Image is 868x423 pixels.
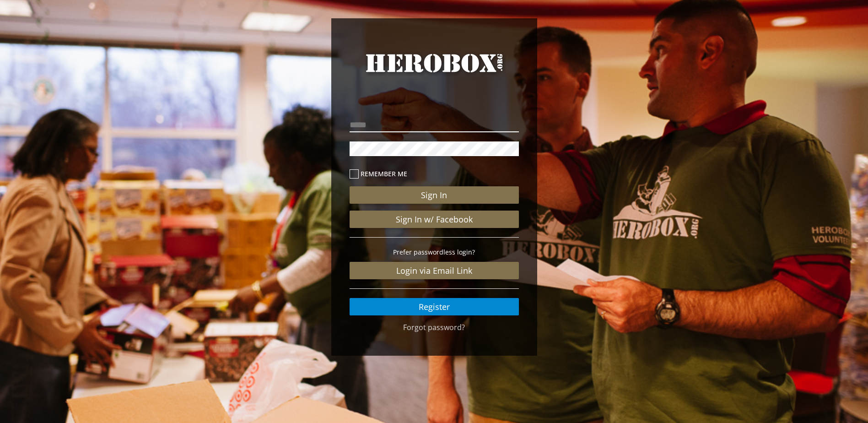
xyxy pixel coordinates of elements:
[403,322,465,332] a: Forgot password?
[350,247,519,257] p: Prefer passwordless login?
[350,50,519,92] a: HeroBox
[350,262,519,279] a: Login via Email Link
[350,298,519,315] a: Register
[350,186,519,204] button: Sign In
[350,168,519,179] label: Remember me
[350,211,519,228] a: Sign In w/ Facebook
